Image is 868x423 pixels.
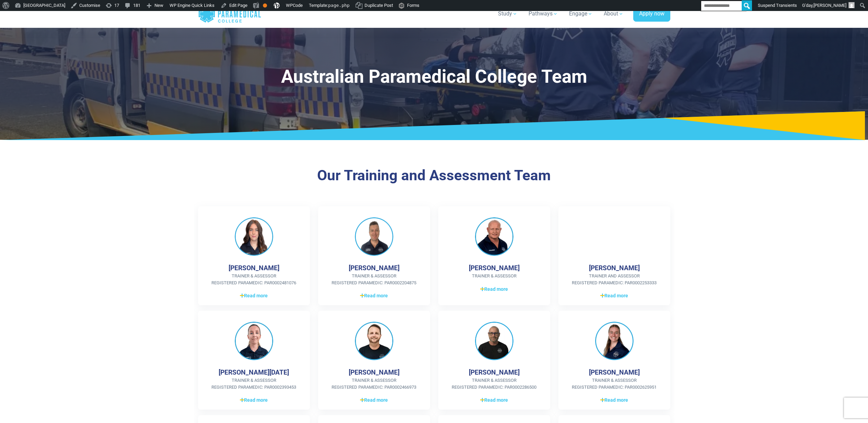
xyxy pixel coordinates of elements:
[219,368,289,376] h4: [PERSON_NAME][DATE]
[329,273,419,286] span: Trainer & Assessor Registered Paramedic: PAR0002204875
[565,4,597,23] a: Engage
[209,273,299,286] span: Trainer & Assessor Registered Paramedic: PAR0002481076
[449,273,539,279] span: Trainer & Assessor
[569,396,659,404] a: Read more
[329,377,419,390] span: Trainer & Assessor Registered Paramedic: PAR0002466973
[589,264,640,272] h4: [PERSON_NAME]
[229,264,279,272] h4: [PERSON_NAME]
[329,396,419,404] a: Read more
[480,397,508,404] span: Read more
[198,3,262,25] a: Australian Paramedical College
[360,292,388,299] span: Read more
[329,291,419,300] a: Read more
[355,322,393,360] img: Nathan Seidel
[600,397,628,404] span: Read more
[233,66,635,88] h1: Australian Paramedical College Team
[595,217,634,256] img: Jolene Moss
[595,322,634,360] img: Jennifer Prendergast
[349,368,400,376] h4: [PERSON_NAME]
[235,217,273,256] img: Betina Ellul
[240,397,268,404] span: Read more
[209,396,299,404] a: Read more
[449,396,539,404] a: Read more
[449,377,539,390] span: Trainer & Assessor Registered Paramedic: PAR0002286500
[449,285,539,293] a: Read more
[469,264,520,272] h4: [PERSON_NAME]
[600,4,628,23] a: About
[355,217,393,256] img: Chris King
[360,397,388,404] span: Read more
[600,292,628,299] span: Read more
[235,322,273,360] img: Sophie Lucia Griffiths
[209,377,299,390] span: Trainer & Assessor Registered Paramedic: PAR0002393453
[209,291,299,300] a: Read more
[589,368,640,376] h4: [PERSON_NAME]
[233,167,635,184] h3: Our Training and Assessment Team
[494,4,522,23] a: Study
[480,286,508,293] span: Read more
[569,377,659,390] span: Trainer & Assessor Registered Paramedic: PAR0002625951
[240,292,268,299] span: Read more
[469,368,520,376] h4: [PERSON_NAME]
[569,291,659,300] a: Read more
[633,6,670,22] a: Apply now
[349,264,400,272] h4: [PERSON_NAME]
[475,322,513,360] img: Mick Jones
[475,217,513,256] img: Jens Hojby
[524,4,562,23] a: Pathways
[569,273,659,286] span: Trainer and Assessor Registered Paramedic: PAR0002253333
